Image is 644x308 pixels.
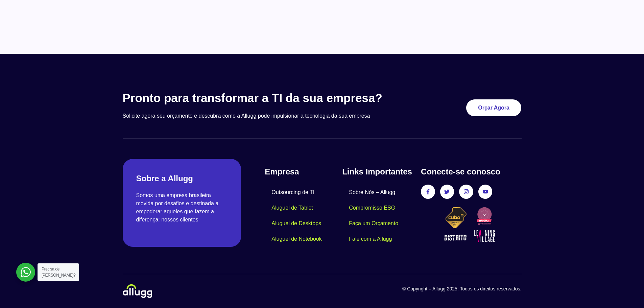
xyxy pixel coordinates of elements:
[342,185,402,200] a: Sobre Nós – Allugg
[265,185,321,200] a: Outsourcing de TI
[123,112,414,120] p: Solicite agora seu orçamento e descubra como a Allugg pode impulsionar a tecnologia da sua empresa
[466,99,521,116] a: Orçar Agora
[342,200,402,216] a: Compromisso ESG
[265,185,342,247] nav: Menu
[421,166,521,178] h4: Conecte-se conosco
[123,91,414,105] h3: Pronto para transformar a TI da sua empresa?
[342,166,414,178] h4: Links Importantes
[342,231,399,247] a: Fale com a Allugg
[265,200,319,216] a: Aluguel de Tablet
[136,172,228,185] h2: Sobre a Allugg
[265,166,342,178] h4: Empresa
[610,276,644,308] iframe: Chat Widget
[136,191,228,224] p: Somos uma empresa brasileira movida por desafios e destinada a empoderar aqueles que fazem a dife...
[265,216,328,231] a: Aluguel de Desktops
[342,185,414,247] nav: Menu
[322,285,522,292] p: © Copyright – Allugg 2025. Todos os direitos reservados.
[610,276,644,308] div: Widget de chat
[123,284,152,298] img: locacao-de-equipamentos-allugg-logo
[265,231,329,247] a: Aluguel de Notebook
[42,267,75,278] span: Precisa de [PERSON_NAME]?
[342,216,405,231] a: Faça um Orçamento
[478,105,509,111] span: Orçar Agora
